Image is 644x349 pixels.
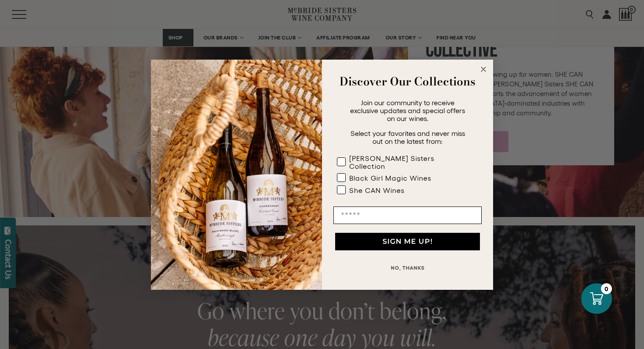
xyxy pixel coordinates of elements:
span: Select your favorites and never miss out on the latest from: [351,129,465,145]
div: 0 [601,283,612,294]
div: [PERSON_NAME] Sisters Collection [349,154,464,170]
span: Join our community to receive exclusive updates and special offers on our wines. [350,99,465,122]
div: Black Girl Magic Wines [349,174,431,182]
button: NO, THANKS [333,259,482,277]
input: Email [333,207,482,224]
strong: Discover Our Collections [340,73,476,90]
div: She CAN Wines [349,186,404,194]
button: Close dialog [478,64,489,75]
button: SIGN ME UP! [335,233,480,250]
img: 42653730-7e35-4af7-a99d-12bf478283cf.jpeg [151,60,322,290]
